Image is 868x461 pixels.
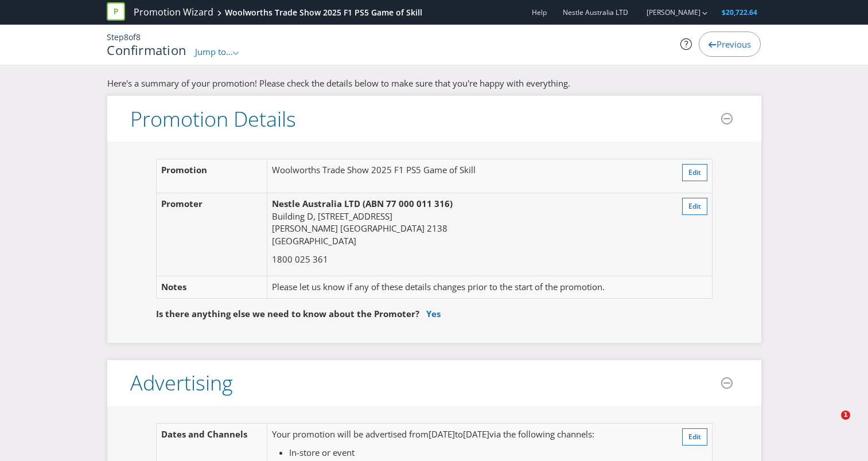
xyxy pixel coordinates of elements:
h3: Promotion Details [130,108,296,131]
span: 8 [136,32,141,42]
td: Woolworths Trade Show 2025 F1 PS5 Game of Skill [267,159,664,193]
span: Edit [688,432,701,442]
span: Building D, [STREET_ADDRESS] [272,210,392,222]
span: Promoter [161,198,203,209]
span: Edit [688,201,701,211]
span: 2138 [427,222,447,234]
button: Edit [682,198,707,215]
span: via the following channels: [489,428,594,440]
span: [GEOGRAPHIC_DATA] [340,222,425,234]
button: Edit [682,428,707,446]
a: [PERSON_NAME] [635,7,700,17]
h3: Advertising [130,372,233,394]
span: $20,722.64 [722,7,757,17]
a: Help [532,7,547,17]
a: Promotion Wizard [134,6,213,19]
span: to [455,428,463,440]
span: Previous [717,38,751,50]
td: Please let us know if any of these details changes prior to the start of the promotion. [267,276,664,298]
span: Is there anything else we need to know about the Promoter? [156,308,419,319]
span: [DATE] [463,428,489,440]
span: [PERSON_NAME] [272,222,338,234]
td: Notes [156,276,267,298]
div: Woolworths Trade Show 2025 F1 PS5 Game of Skill [225,7,422,18]
span: Jump to... [195,46,233,57]
iframe: Intercom live chat [818,411,845,438]
span: [GEOGRAPHIC_DATA] [272,235,356,247]
span: [DATE] [429,428,455,440]
span: 8 [124,32,129,42]
p: 1800 025 361 [272,253,659,265]
button: Edit [682,164,707,181]
span: (ABN 77 000 011 316) [363,198,453,209]
a: Yes [426,308,441,319]
span: Step [107,32,124,42]
h1: Confirmation [107,43,186,57]
span: of [129,32,136,42]
p: Here's a summary of your promotion! Please check the details below to make sure that you're happy... [107,77,761,89]
span: Nestle Australia LTD [272,198,360,209]
span: 1 [841,411,850,420]
span: Nestle Australia LTD [563,7,628,17]
span: In-store or event [289,447,355,458]
span: Your promotion will be advertised from [272,428,429,440]
span: Edit [688,167,701,177]
td: Promotion [156,159,267,193]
